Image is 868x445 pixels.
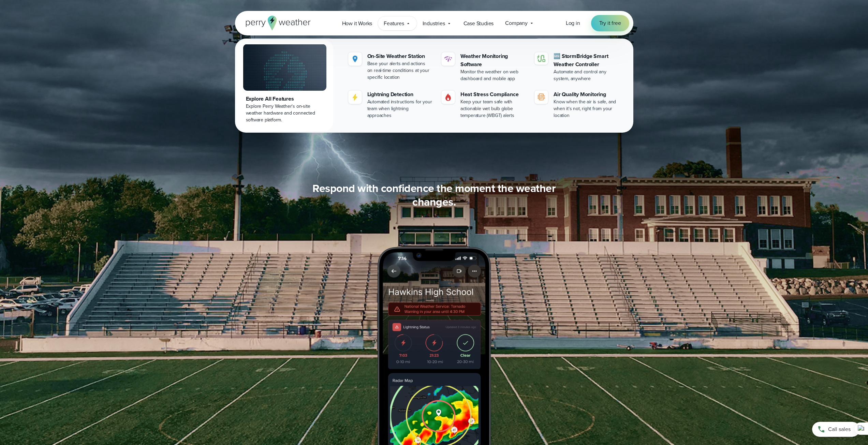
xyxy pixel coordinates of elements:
a: On-Site Weather Station Base your alerts and actions on real-time conditions at your specific loc... [345,49,436,84]
img: software-icon.svg [444,55,452,63]
div: Base your alerts and actions on real-time conditions at your specific location [367,60,433,81]
div: Know when the air is safe, and when it's not, right from your location [554,99,619,119]
a: Log in [566,19,580,27]
img: aqi-icon.svg [537,93,545,101]
a: Call sales [812,422,860,437]
a: Weather Monitoring Software Monitor the weather on web dashboard and mobile app [439,49,529,85]
div: On-Site Weather Station [367,52,433,60]
div: Explore Perry Weather's on-site weather hardware and connected software platform. [246,103,324,123]
div: Weather Monitoring Software [460,52,526,69]
span: Industries [423,19,445,28]
a: Lightning Detection Automated instructions for your team when lightning approaches [345,88,436,122]
a: 🆕 StormBridge Smart Weather Controller Automate and control any system, anywhere [532,49,622,85]
a: Explore All Features Explore Perry Weather's on-site weather hardware and connected software plat... [236,40,333,131]
span: How it Works [342,19,372,28]
div: Explore All Features [246,95,324,103]
span: Case Studies [464,19,494,28]
div: Automate and control any system, anywhere [554,69,619,82]
div: Monitor the weather on web dashboard and mobile app [460,69,526,82]
div: 🆕 StormBridge Smart Weather Controller [554,52,619,69]
div: Lightning Detection [367,90,433,99]
div: Keep your team safe with actionable wet bulb globe temperature (WBGT) alerts [460,99,526,119]
h3: Respond with confidence the moment the weather changes. [303,181,565,209]
img: Location.svg [351,55,359,63]
img: stormbridge-icon-V6.svg [537,55,545,62]
div: Air Quality Monitoring [554,90,619,99]
span: Try it free [599,19,621,27]
div: Automated instructions for your team when lightning approaches [367,99,433,119]
a: Try it free [591,15,629,31]
a: Heat Stress Compliance Keep your team safe with actionable wet bulb globe temperature (WBGT) alerts [439,88,529,122]
span: Call sales [828,425,851,433]
span: Company [505,19,528,27]
a: How it Works [336,16,378,30]
span: Features [384,19,404,28]
a: Air Quality Monitoring Know when the air is safe, and when it's not, right from your location [532,88,622,122]
span: Log in [566,19,580,27]
img: Gas.svg [444,93,452,101]
img: lightning-icon.svg [351,93,359,101]
div: Heat Stress Compliance [460,90,526,99]
a: Case Studies [458,16,500,30]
